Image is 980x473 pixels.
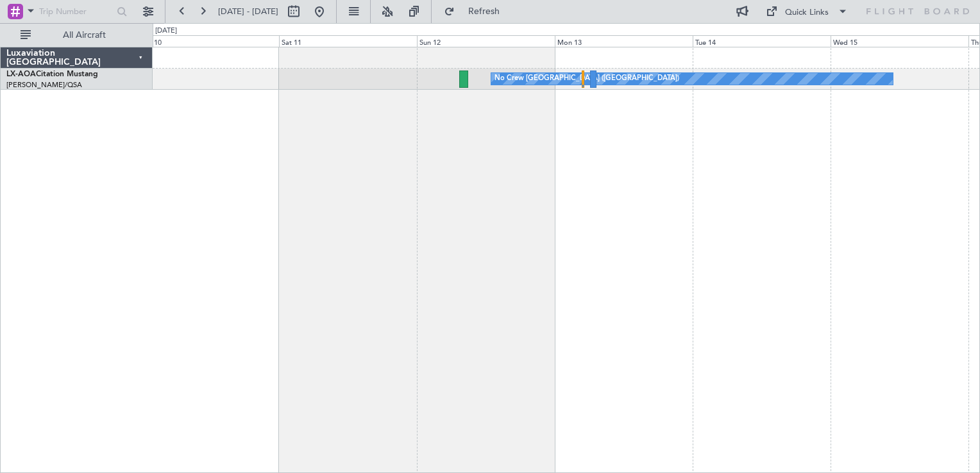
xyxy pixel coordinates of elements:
[831,35,968,47] div: Wed 15
[417,35,555,47] div: Sun 12
[785,6,829,19] div: Quick Links
[693,35,831,47] div: Tue 14
[155,26,177,37] div: [DATE]
[279,35,417,47] div: Sat 11
[759,1,854,22] button: Quick Links
[457,7,511,16] span: Refresh
[555,35,693,47] div: Mon 13
[33,31,135,40] span: All Aircraft
[6,71,98,78] a: LX-AOACitation Mustang
[6,80,82,90] a: [PERSON_NAME]/QSA
[14,25,139,46] button: All Aircraft
[438,1,515,22] button: Refresh
[494,69,679,88] div: No Crew [GEOGRAPHIC_DATA] ([GEOGRAPHIC_DATA])
[218,6,278,17] span: [DATE] - [DATE]
[6,71,36,78] span: LX-AOA
[141,35,279,47] div: Fri 10
[39,2,113,21] input: Trip Number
